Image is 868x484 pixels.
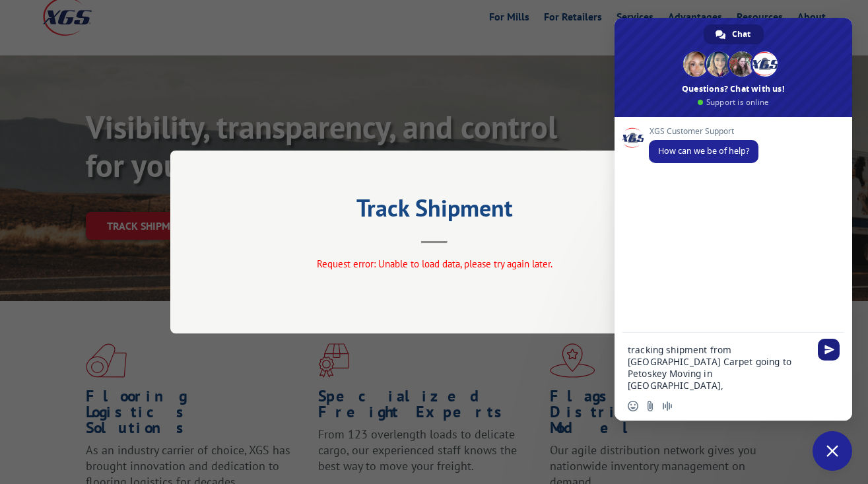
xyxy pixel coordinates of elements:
[813,431,852,471] div: Close chat
[704,24,764,44] div: Chat
[645,401,655,411] span: Send a file
[658,145,749,156] span: How can we be of help?
[818,339,840,361] span: Send
[649,127,758,136] span: XGS Customer Support
[662,401,673,411] span: Audio message
[628,401,638,411] span: Insert an emoji
[316,258,552,270] span: Request error: Unable to load data, please try again later.
[236,199,632,224] h2: Track Shipment
[628,344,810,392] textarea: Compose your message...
[732,24,751,44] span: Chat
